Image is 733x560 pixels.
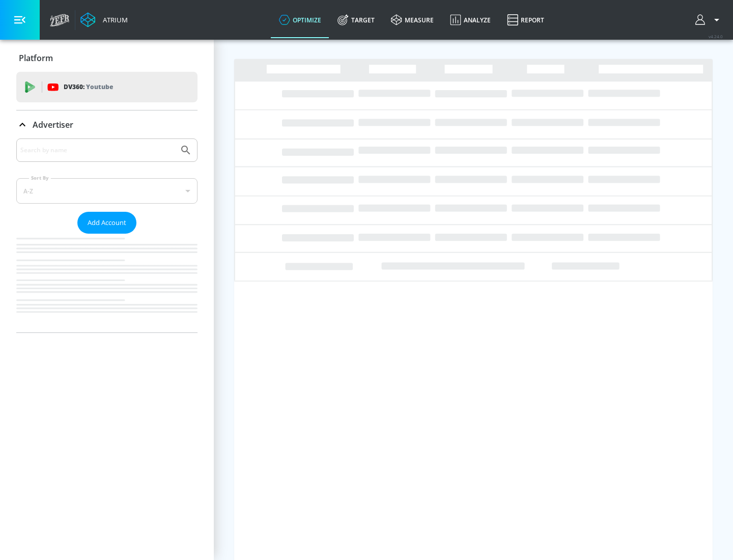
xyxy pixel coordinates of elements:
a: measure [383,2,442,38]
div: Platform [16,44,198,72]
a: optimize [271,2,329,38]
span: Add Account [88,217,126,229]
div: A-Z [16,178,198,204]
a: Report [499,2,552,38]
div: DV360: Youtube [16,72,198,102]
p: DV360: [64,81,113,93]
a: Target [329,2,383,38]
p: Youtube [86,81,113,92]
span: v 4.24.0 [709,34,723,39]
div: Advertiser [16,110,198,139]
button: Add Account [77,212,136,234]
p: Platform [19,52,53,64]
input: Search by name [20,144,175,157]
a: Atrium [80,12,128,27]
nav: list of Advertiser [16,234,198,332]
div: Atrium [99,15,128,24]
p: Advertiser [33,119,73,130]
div: Advertiser [16,138,198,332]
a: Analyze [442,2,499,38]
label: Sort By [29,175,51,181]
